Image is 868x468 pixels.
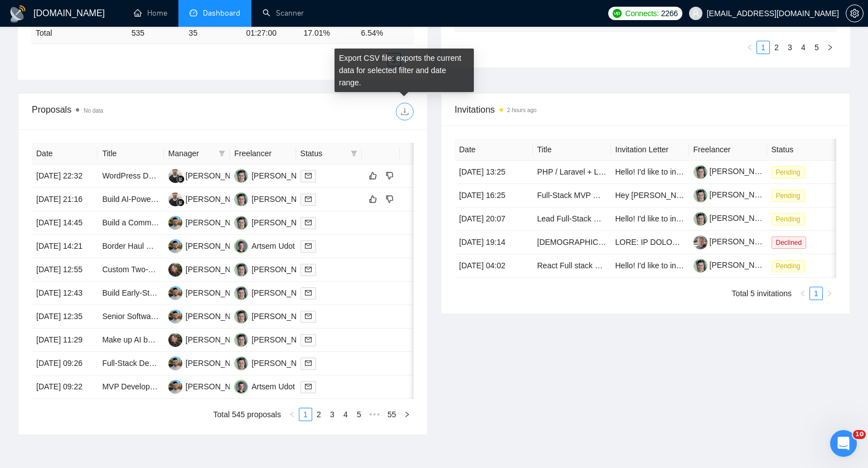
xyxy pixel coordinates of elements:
[369,195,377,204] span: like
[98,352,163,375] td: Full-Stack Developer (or Team) Needed for Budget Management Platform (web and mobile)
[404,336,421,344] span: right
[234,192,248,206] img: YN
[251,334,316,346] div: [PERSON_NAME]
[251,216,316,229] div: [PERSON_NAME]
[168,194,250,203] a: FG[PERSON_NAME]
[334,49,474,92] div: Export CSV file: exports the current data for selected filter and date range.
[186,170,250,182] div: [PERSON_NAME]
[32,211,98,235] td: [DATE] 14:45
[533,231,611,254] td: Native Speakers of Polish – Talent Bench for Future Managed Services Recording Projects
[234,171,316,180] a: YN[PERSON_NAME]
[164,143,230,165] th: Manager
[216,145,227,162] span: filter
[251,380,295,393] div: Artsem Udot
[102,195,433,204] a: Build AI-Powered Web-Based Reporting Dashboard with User-Specific Menus and Excel Export
[770,41,783,54] a: 2
[746,44,753,51] span: left
[823,287,836,300] button: right
[455,208,533,231] td: [DATE] 20:07
[102,242,229,250] a: Border Haul Driver app development
[694,212,707,226] img: c1Tebym3BND9d52IcgAhOjDIggZNrr93DrArCnDDhQCo9DNa2fMdUdlKkX3cX7l7jn
[251,287,316,299] div: [PERSON_NAME]
[186,216,250,229] div: [PERSON_NAME]
[767,139,845,161] th: Status
[98,143,163,165] th: Title
[177,199,185,206] img: gigradar-bm.png
[694,259,707,273] img: c1Tebym3BND9d52IcgAhOjDIggZNrr93DrArCnDDhQCo9DNa2fMdUdlKkX3cX7l7jn
[772,214,809,223] a: Pending
[32,143,98,165] th: Date
[772,166,805,178] span: Pending
[533,184,611,208] td: Full-Stack MVP Developer (6-8 Week Solo Build) — Remote Europe | Potential Equity
[305,383,312,390] span: mail
[234,356,248,370] img: YN
[661,7,678,20] span: 2266
[732,287,792,300] li: Total 5 invitations
[799,290,806,297] span: left
[32,329,98,352] td: [DATE] 11:29
[455,161,533,184] td: [DATE] 13:25
[234,194,316,203] a: YN[PERSON_NAME]
[455,103,837,117] span: Invitations
[234,382,295,390] a: AUArtsem Udot
[400,408,414,421] button: right
[810,287,822,300] a: 1
[177,175,185,183] img: gigradar-bm.png
[772,213,805,225] span: Pending
[98,165,163,188] td: WordPress Developer for Multivendor Marketplace
[32,165,98,188] td: [DATE] 22:32
[285,408,299,421] button: left
[830,430,857,457] iframe: Intercom live chat
[98,211,163,235] td: Build a Commercial Finance Dashboard App (GoCardless + AI + Accounting Integrations)
[772,167,809,176] a: Pending
[455,184,533,208] td: [DATE] 16:25
[689,139,767,161] th: Freelancer
[185,22,242,44] td: 35
[32,282,98,305] td: [DATE] 12:43
[352,408,366,421] li: 5
[694,190,774,199] a: [PERSON_NAME]
[190,9,197,17] span: dashboard
[168,380,182,394] img: AK
[533,139,611,161] th: Title
[98,258,163,282] td: Custom Two-Way Marketplace Website Development
[186,263,250,276] div: [PERSON_NAME]
[826,290,833,297] span: right
[611,139,689,161] th: Invitation Letter
[186,193,250,205] div: [PERSON_NAME]
[537,191,834,200] a: Full-Stack MVP Developer (6-8 Week Solo Build) — Remote Europe | Potential Equity
[351,150,357,157] span: filter
[694,260,774,269] a: [PERSON_NAME]
[31,22,127,44] td: Total
[772,260,805,272] span: Pending
[102,265,286,274] a: Custom Two-Way Marketplace Website Development
[305,196,312,202] span: mail
[234,335,316,344] a: YN[PERSON_NAME]
[694,189,707,202] img: c1Tebym3BND9d52IcgAhOjDIggZNrr93DrArCnDDhQCo9DNa2fMdUdlKkX3cX7l7jn
[396,103,414,120] button: download
[168,241,250,250] a: AK[PERSON_NAME]
[289,411,295,418] span: left
[404,359,421,367] span: right
[234,380,248,394] img: AU
[230,143,295,165] th: Freelancer
[743,41,757,54] button: left
[313,408,325,421] a: 2
[404,411,410,418] span: right
[537,214,867,223] a: Lead Full-Stack Developer Needed | Build End-to-End AI-Powered Content Production Platform
[234,169,248,183] img: YN
[537,167,726,176] a: PHP / Laravel + Livewire Developer (4-Week Contract)
[168,192,182,206] img: FG
[404,266,421,273] span: right
[168,218,250,226] a: AK[PERSON_NAME]
[168,263,182,277] img: HH
[234,311,316,320] a: YN[PERSON_NAME]
[827,44,833,51] span: right
[455,231,533,254] td: [DATE] 19:14
[305,336,312,343] span: mail
[339,408,352,421] li: 4
[234,216,248,230] img: YN
[98,305,163,329] td: Senior Software Engineer – Insurance SaaS & API Integrations (Contract, Remote)
[533,161,611,184] td: PHP / Laravel + Livewire Developer (4-Week Contract)
[366,192,380,206] button: like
